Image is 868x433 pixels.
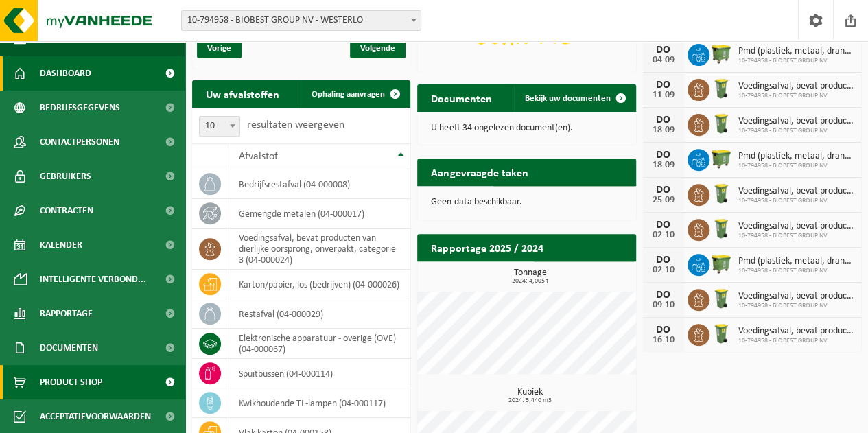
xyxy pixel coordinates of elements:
h2: Aangevraagde taken [417,159,541,185]
span: Rapportage [40,296,93,331]
img: WB-0140-HPE-GN-50 [709,77,733,100]
div: DO [650,45,677,56]
span: Gebruikers [40,159,91,194]
a: Ophaling aanvragen [301,80,409,108]
span: 10-794958 - BIOBEST GROUP NV - WESTERLO [182,11,421,30]
td: voedingsafval, bevat producten van dierlijke oorsprong, onverpakt, categorie 3 (04-000024) [228,229,410,270]
div: 18-09 [650,126,677,135]
span: 10-794958 - BIOBEST GROUP NV [738,92,854,100]
div: 02-10 [650,266,677,275]
span: 10-794958 - BIOBEST GROUP NV - WESTERLO [181,10,421,31]
span: 10-794958 - BIOBEST GROUP NV [738,127,854,135]
span: Vorige [197,38,242,58]
img: WB-0140-HPE-GN-50 [709,217,733,240]
span: Volgende [350,38,406,58]
span: Bekijk uw documenten [525,94,611,103]
span: Contactpersonen [40,125,119,159]
div: DO [650,150,677,161]
span: 2024: 5,440 m3 [424,397,635,404]
span: Pmd (plastiek, metaal, drankkartons) (bedrijven) [738,151,854,162]
td: gemengde metalen (04-000017) [228,199,410,229]
span: Pmd (plastiek, metaal, drankkartons) (bedrijven) [738,46,854,57]
span: 10-794958 - BIOBEST GROUP NV [738,197,854,205]
span: Kalender [40,228,82,262]
div: 02-10 [650,231,677,240]
div: DO [650,185,677,196]
h3: Kubiek [424,388,635,404]
h2: Uw afvalstoffen [192,80,293,107]
h2: Rapportage 2025 / 2024 [417,234,556,261]
span: 10-794958 - BIOBEST GROUP NV [738,302,854,310]
img: WB-1100-HPE-GN-50 [709,42,733,65]
span: Intelligente verbond... [40,262,146,296]
span: 10 [200,117,239,136]
td: bedrijfsrestafval (04-000008) [228,169,410,199]
img: WB-0140-HPE-GN-50 [709,322,733,345]
span: Product Shop [40,365,102,399]
h3: Tonnage [424,268,635,285]
p: U heeft 34 ongelezen document(en). [431,124,622,133]
a: Bekijk uw documenten [514,84,635,112]
h2: Documenten [417,84,505,111]
img: WB-0140-HPE-GN-50 [709,182,733,205]
span: 10 [199,116,240,137]
div: 25-09 [650,196,677,205]
td: kwikhoudende TL-lampen (04-000117) [228,388,410,418]
span: Documenten [40,331,98,365]
div: 18-09 [650,161,677,170]
div: 04-09 [650,56,677,65]
span: Dashboard [40,56,91,91]
div: DO [650,80,677,91]
span: 10-794958 - BIOBEST GROUP NV [738,337,854,345]
span: 2024: 4,005 t [424,278,635,285]
td: karton/papier, los (bedrijven) (04-000026) [228,270,410,299]
div: DO [650,290,677,301]
span: Afvalstof [239,151,278,162]
span: Ophaling aanvragen [312,90,385,99]
span: Voedingsafval, bevat producten van dierlijke oorsprong, onverpakt, categorie 3 [738,291,854,302]
img: WB-0140-HPE-GN-50 [709,287,733,310]
div: DO [650,115,677,126]
span: 10-794958 - BIOBEST GROUP NV [738,57,854,65]
td: spuitbussen (04-000114) [228,359,410,388]
div: DO [650,255,677,266]
img: WB-1100-HPE-GN-50 [709,147,733,170]
td: restafval (04-000029) [228,299,410,329]
label: resultaten weergeven [247,119,344,130]
p: Geen data beschikbaar. [431,198,622,207]
span: 10-794958 - BIOBEST GROUP NV [738,232,854,240]
img: WB-0140-HPE-GN-50 [709,112,733,135]
div: 09-10 [650,301,677,310]
div: 11-09 [650,91,677,100]
span: Voedingsafval, bevat producten van dierlijke oorsprong, onverpakt, categorie 3 [738,116,854,127]
span: 10-794958 - BIOBEST GROUP NV [738,267,854,275]
div: DO [650,325,677,336]
span: Pmd (plastiek, metaal, drankkartons) (bedrijven) [738,256,854,267]
img: WB-1100-HPE-GN-50 [709,252,733,275]
span: Voedingsafval, bevat producten van dierlijke oorsprong, onverpakt, categorie 3 [738,186,854,197]
div: DO [650,220,677,231]
span: Bedrijfsgegevens [40,91,120,125]
span: Contracten [40,194,93,228]
a: Bekijk rapportage [534,261,635,288]
span: Voedingsafval, bevat producten van dierlijke oorsprong, onverpakt, categorie 3 [738,221,854,232]
span: 10-794958 - BIOBEST GROUP NV [738,162,854,170]
span: Voedingsafval, bevat producten van dierlijke oorsprong, onverpakt, categorie 3 [738,81,854,92]
td: elektronische apparatuur - overige (OVE) (04-000067) [228,329,410,359]
span: Voedingsafval, bevat producten van dierlijke oorsprong, onverpakt, categorie 3 [738,326,854,337]
div: 16-10 [650,336,677,345]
